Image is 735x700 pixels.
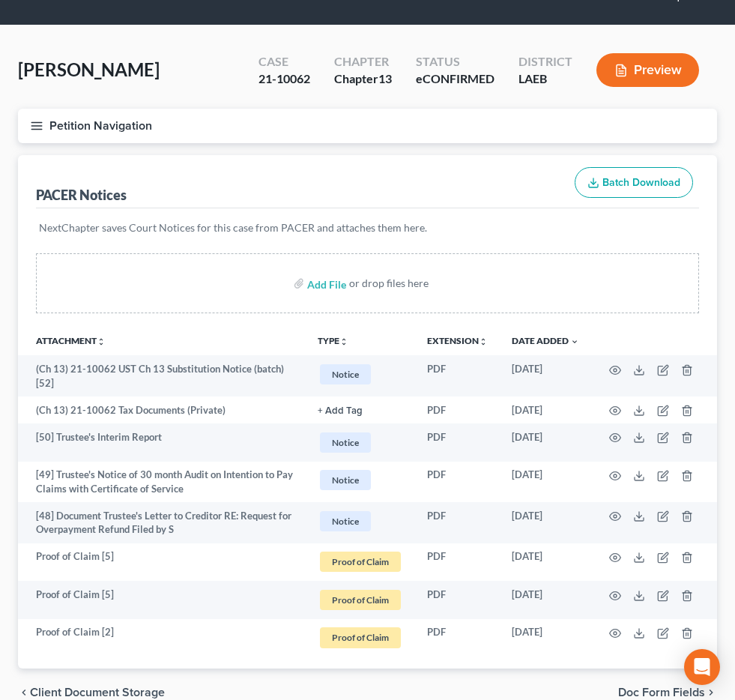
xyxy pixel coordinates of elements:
a: Proof of Claim [318,588,403,612]
a: + Add Tag [318,403,403,417]
i: unfold_more [97,337,106,346]
p: NextChapter saves Court Notices for this case from PACER and attaches them here. [39,220,696,235]
a: Notice [318,362,403,387]
div: or drop files here [349,276,429,291]
td: (Ch 13) 21-10062 UST Ch 13 Substitution Notice (batch) [52] [18,355,306,396]
div: PACER Notices [36,186,127,204]
span: 13 [378,71,392,85]
button: chevron_left Client Document Storage [18,687,165,699]
td: [DATE] [500,462,591,503]
div: Case [258,53,310,70]
a: Notice [318,430,403,455]
td: PDF [415,581,500,619]
span: Notice [320,364,371,384]
td: PDF [415,619,500,657]
td: PDF [415,502,500,543]
td: [48] Document Trustee's Letter to Creditor RE: Request for Overpayment Refund Filed by S [18,502,306,543]
a: Proof of Claim [318,625,403,650]
td: Proof of Claim [2] [18,619,306,657]
td: [DATE] [500,355,591,396]
a: Extensionunfold_more [427,335,488,346]
span: Proof of Claim [320,590,401,610]
span: Notice [320,432,371,453]
td: [50] Trustee's Interim Report [18,423,306,462]
td: PDF [415,396,500,423]
button: Doc Form Fields chevron_right [618,687,717,699]
td: [DATE] [500,581,591,619]
span: Notice [320,511,371,531]
div: eCONFIRMED [416,70,494,88]
td: Proof of Claim [5] [18,543,306,582]
td: [DATE] [500,543,591,582]
i: expand_more [570,337,579,346]
a: Notice [318,468,403,492]
div: 21-10062 [258,70,310,88]
a: Notice [318,509,403,534]
span: Doc Form Fields [618,687,705,699]
span: Notice [320,470,371,490]
button: TYPEunfold_more [318,337,348,346]
td: PDF [415,355,500,396]
a: Date Added expand_more [512,335,579,346]
span: Proof of Claim [320,627,401,648]
i: chevron_left [18,687,30,699]
td: PDF [415,543,500,582]
div: Status [416,53,494,70]
i: unfold_more [339,337,348,346]
button: + Add Tag [318,406,363,416]
td: PDF [415,462,500,503]
td: [49] Trustee's Notice of 30 month Audit on Intention to Pay Claims with Certificate of Service [18,462,306,503]
button: Petition Navigation [18,109,717,143]
div: LAEB [518,70,572,88]
td: [DATE] [500,502,591,543]
i: unfold_more [479,337,488,346]
td: PDF [415,423,500,462]
span: [PERSON_NAME] [18,58,160,80]
td: [DATE] [500,619,591,657]
td: (Ch 13) 21-10062 Tax Documents (Private) [18,396,306,423]
span: Client Document Storage [30,687,165,699]
button: Preview [596,53,699,87]
a: Proof of Claim [318,549,403,574]
div: Open Intercom Messenger [684,649,720,685]
span: Proof of Claim [320,552,401,572]
div: District [518,53,572,70]
button: Batch Download [575,167,693,199]
div: Chapter [334,70,392,88]
div: Chapter [334,53,392,70]
td: [DATE] [500,423,591,462]
span: Batch Download [602,176,680,189]
a: Attachmentunfold_more [36,335,106,346]
td: [DATE] [500,396,591,423]
td: Proof of Claim [5] [18,581,306,619]
i: chevron_right [705,687,717,699]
